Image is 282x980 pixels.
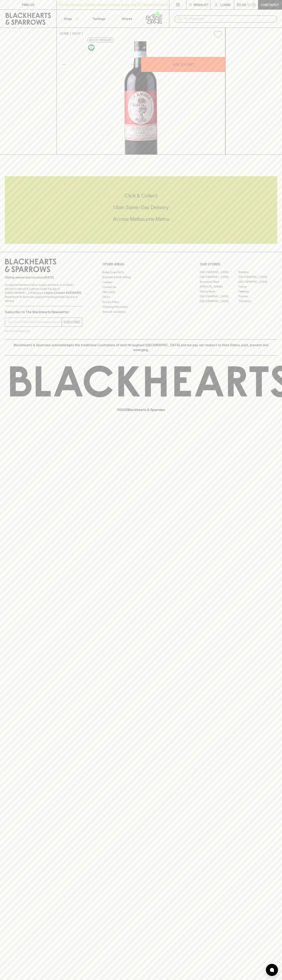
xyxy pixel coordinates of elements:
a: Business & Bulk Gifting [102,275,180,280]
p: $0.00 [237,2,246,7]
a: Terms & Conditions [102,309,180,314]
button: SUBSCRIBE [62,318,82,326]
p: OUR STORES [200,262,277,267]
p: Login [220,2,230,7]
img: Vegan [88,44,95,51]
a: [GEOGRAPHIC_DATA] [200,294,238,299]
p: OTHER AREAS [102,262,180,267]
p: Subscribe to The Blackhearts Newsletter [5,310,82,314]
a: Privacy Policy [102,299,180,304]
p: Stores [122,16,132,21]
a: FAQ's [102,295,180,299]
a: Made without the use of any animal products. [87,43,96,52]
a: Contact Us [102,285,180,290]
img: bubble-icon [270,968,274,972]
p: 0 [253,4,255,6]
a: Prahran [238,294,277,299]
p: FIND US [22,2,34,7]
a: Careers [102,280,180,285]
input: e.g. jane@blackheartsandsparrows.com.au [8,319,62,325]
a: Fitzroy North [200,289,238,294]
p: Checkout [261,2,279,7]
p: Sibling owned and run since [DATE] [5,275,82,279]
a: [GEOGRAPHIC_DATA] [200,275,238,279]
img: 40767.png [57,41,225,154]
h5: Across Melbourne Metro [5,216,277,222]
button: Add to wishlist [212,29,224,40]
p: Tastings [92,16,105,21]
button: Shop [57,10,85,28]
a: [GEOGRAPHIC_DATA] [238,275,277,279]
a: Fitzroy [238,284,277,289]
button: Add to wishlist [87,38,113,42]
p: We will never spam you [5,329,82,333]
p: ADD TO CART [173,62,194,67]
a: Gift Cards [102,290,180,294]
a: Braddon [238,270,277,275]
a: [PERSON_NAME] [200,284,238,289]
a: Tastings [85,10,113,28]
a: Bottle Drop FAQ's [102,270,180,275]
h5: Uber Same-Day Delivery [5,204,277,211]
a: Thornbury [238,299,277,304]
a: Geelong [238,289,277,294]
button: ADD TO CART [141,57,225,72]
h5: Click & Collect [5,192,277,199]
a: SHOP [72,32,81,35]
a: Brunswick West [200,279,238,284]
input: Try "Pinot noir" [184,16,274,22]
p: SUBSCRIBE [63,320,80,324]
a: [GEOGRAPHIC_DATA] [238,279,277,284]
a: HOME [60,32,69,35]
a: [GEOGRAPHIC_DATA] [200,299,238,304]
a: Stores [113,10,141,28]
div: Call to action block [5,176,277,244]
p: Blackhearts & Sparrows acknowledges the traditional Custodians of land throughout [GEOGRAPHIC_DAT... [8,343,274,352]
p: Shop [64,16,72,21]
a: Shipping Information [102,304,180,309]
p: Wishlist [194,2,209,7]
a: [GEOGRAPHIC_DATA] [200,270,238,275]
strong: Liquor License #32064953 [44,291,81,294]
p: It is against the law to sell or supply alcohol to, or to obtain alcohol on behalf of a person un... [5,283,82,303]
